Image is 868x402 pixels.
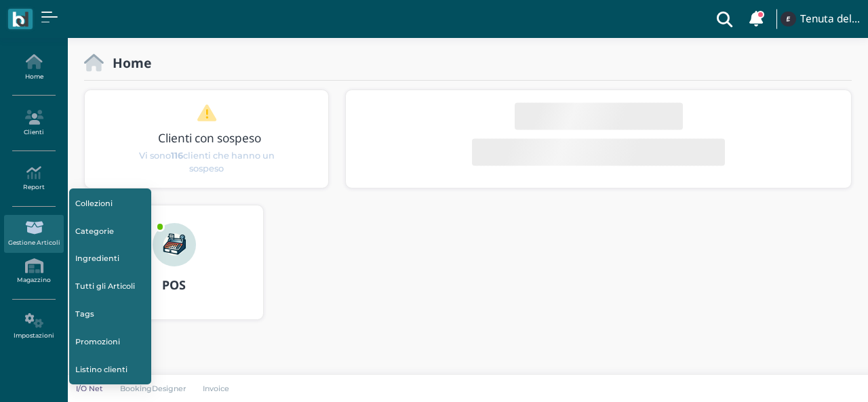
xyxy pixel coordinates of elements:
[69,246,152,272] a: Ingredienti
[69,357,152,382] a: Listino clienti
[4,49,63,86] a: Home
[85,90,329,188] div: 1 / 1
[69,191,152,217] a: Collezioni
[4,160,63,197] a: Report
[84,205,264,336] a: ... POS
[781,12,795,26] img: ...
[12,12,28,27] img: logo
[113,132,305,144] h3: Clienti con sospeso
[135,148,279,174] span: Vi sono clienti che hanno un sospeso
[153,223,196,266] img: ...
[111,104,302,175] a: Clienti con sospeso Vi sono116clienti che hanno un sospeso
[104,56,151,70] h2: Home
[162,277,186,293] b: POS
[69,302,152,327] a: Tags
[171,150,183,160] b: 116
[4,215,63,252] a: Gestione Articoli
[4,253,63,290] a: Magazzino
[4,104,63,142] a: Clienti
[778,3,860,35] a: ... Tenuta del Barco
[4,308,63,345] a: Impostazioni
[772,360,856,390] iframe: Help widget launcher
[800,14,860,25] h4: Tenuta del Barco
[69,218,152,244] a: Categorie
[69,274,152,300] a: Tutti gli Articoli
[69,329,152,355] a: Promozioni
